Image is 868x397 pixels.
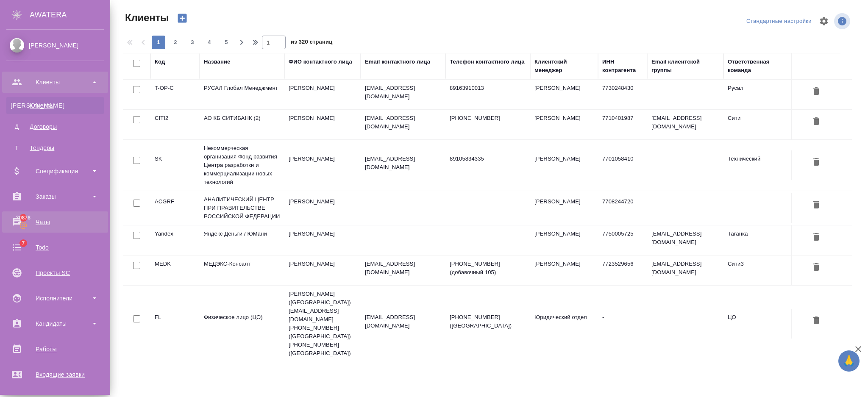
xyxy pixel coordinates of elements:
td: Таганка [723,225,791,255]
div: Входящие заявки [6,368,104,381]
span: из 320 страниц [291,37,332,49]
td: 7708244720 [598,193,647,223]
button: 3 [186,36,199,49]
div: Договоры [11,122,100,131]
td: МЕДЭКС-Консалт [200,255,284,285]
td: [PERSON_NAME] ([GEOGRAPHIC_DATA]) [EMAIL_ADDRESS][DOMAIN_NAME] [PHONE_NUMBER] ([GEOGRAPHIC_DATA])... [284,286,361,362]
a: Работы [2,339,108,360]
td: РУСАЛ Глобал Менеджмент [200,80,284,109]
div: Клиентский менеджер [534,58,594,75]
a: 30878Чаты [2,211,108,233]
div: Проекты SC [6,267,104,279]
td: Физическое лицо (ЦО) [200,309,284,339]
a: Входящие заявки [2,364,108,385]
div: Кандидаты [6,317,104,330]
p: [EMAIL_ADDRESS][DOMAIN_NAME] [365,155,441,172]
span: Посмотреть информацию [834,13,852,29]
td: 7701058410 [598,150,647,180]
td: [PERSON_NAME] [530,193,598,223]
a: ТТендеры [6,139,104,156]
div: Код [155,58,165,66]
div: AWATERA [30,6,110,23]
span: 5 [220,38,233,47]
div: Email клиентской группы [651,58,719,75]
div: Исполнители [6,292,104,305]
div: ИНН контрагента [602,58,643,75]
span: Настроить таблицу [814,11,834,31]
td: [PERSON_NAME] [284,150,361,180]
td: CITI2 [150,110,200,139]
td: [PERSON_NAME] [530,150,598,180]
td: [PERSON_NAME] [284,110,361,139]
div: split button [744,15,814,28]
span: 4 [203,38,216,47]
p: 89163910013 [450,84,526,92]
p: [PHONE_NUMBER] [450,114,526,122]
span: 🙏 [842,352,856,370]
div: Email контактного лица [365,58,430,66]
td: [EMAIL_ADDRESS][DOMAIN_NAME] [647,255,723,285]
button: 4 [203,36,216,49]
a: ДДоговоры [6,118,104,135]
td: 7710401987 [598,110,647,139]
td: Технический [723,150,791,180]
td: [PERSON_NAME] [530,225,598,255]
div: Спецификации [6,165,104,178]
td: Сити [723,110,791,139]
td: Яндекс Деньги / ЮМани [200,225,284,255]
button: Удалить [809,260,823,275]
button: Удалить [809,313,823,329]
td: [PERSON_NAME] [530,80,598,109]
td: 7750005725 [598,225,647,255]
div: Ответственная команда [728,58,787,75]
td: Сити3 [723,255,791,285]
button: Создать [172,11,192,25]
td: [EMAIL_ADDRESS][DOMAIN_NAME] [647,225,723,255]
td: [PERSON_NAME] [284,255,361,285]
div: Название [204,58,230,66]
p: [PHONE_NUMBER] ([GEOGRAPHIC_DATA]) [450,313,526,330]
span: 2 [169,38,182,47]
td: Некоммерческая организация Фонд развития Центра разработки и коммерциализации новых технологий [200,140,284,191]
button: Удалить [809,84,823,100]
td: [PERSON_NAME] [530,110,598,139]
td: - [598,309,647,339]
td: T-OP-C [150,80,200,109]
td: 7730248430 [598,80,647,109]
button: 2 [169,36,182,49]
td: [EMAIL_ADDRESS][DOMAIN_NAME] [647,110,723,139]
div: ФИО контактного лица [289,58,352,66]
a: 7Todo [2,237,108,258]
span: 30878 [11,214,36,222]
p: [EMAIL_ADDRESS][DOMAIN_NAME] [365,260,441,277]
td: ACGRF [150,193,200,223]
div: Todo [6,241,104,254]
span: 3 [186,38,199,47]
div: Клиенты [6,76,104,89]
td: [PERSON_NAME] [284,193,361,223]
td: FL [150,309,200,339]
button: Удалить [809,155,823,170]
td: SK [150,150,200,180]
td: [PERSON_NAME] [284,225,361,255]
button: Удалить [809,197,823,213]
span: Клиенты [123,11,169,25]
p: [EMAIL_ADDRESS][DOMAIN_NAME] [365,114,441,131]
div: Тендеры [11,144,100,152]
p: [EMAIL_ADDRESS][DOMAIN_NAME] [365,313,441,330]
div: Клиенты [11,101,100,110]
div: Заказы [6,190,104,203]
td: ЦО [723,309,791,339]
button: Удалить [809,230,823,245]
div: Работы [6,343,104,355]
a: Проекты SC [2,262,108,283]
p: 89105834335 [450,155,526,163]
div: [PERSON_NAME] [6,41,104,50]
div: Телефон контактного лица [450,58,525,66]
td: [PERSON_NAME] [530,255,598,285]
button: 🙏 [838,350,860,372]
p: [EMAIL_ADDRESS][DOMAIN_NAME] [365,84,441,101]
button: Удалить [809,114,823,130]
button: 5 [220,36,233,49]
td: Юридический отдел [530,309,598,339]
